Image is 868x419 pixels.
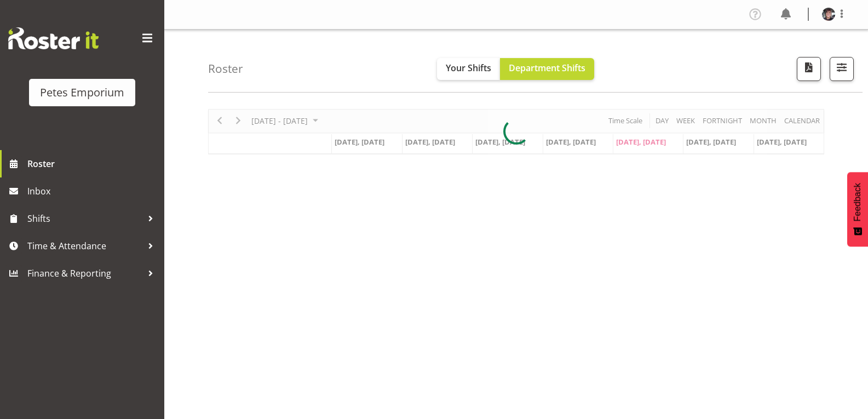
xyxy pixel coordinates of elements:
[27,210,142,227] span: Shifts
[437,58,500,80] button: Your Shifts
[830,57,854,81] button: Filter Shifts
[27,265,142,282] span: Finance & Reporting
[8,27,99,49] img: Rosterit website logo
[27,183,159,199] span: Inbox
[27,238,142,254] span: Time & Attendance
[208,62,243,75] h4: Roster
[853,183,863,221] span: Feedback
[27,156,159,172] span: Roster
[847,172,868,246] button: Feedback - Show survey
[509,62,585,74] span: Department Shifts
[797,57,821,81] button: Download a PDF of the roster according to the set date range.
[822,8,835,21] img: michelle-whaleb4506e5af45ffd00a26cc2b6420a9100.png
[446,62,491,74] span: Your Shifts
[40,84,124,101] div: Petes Emporium
[500,58,594,80] button: Department Shifts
